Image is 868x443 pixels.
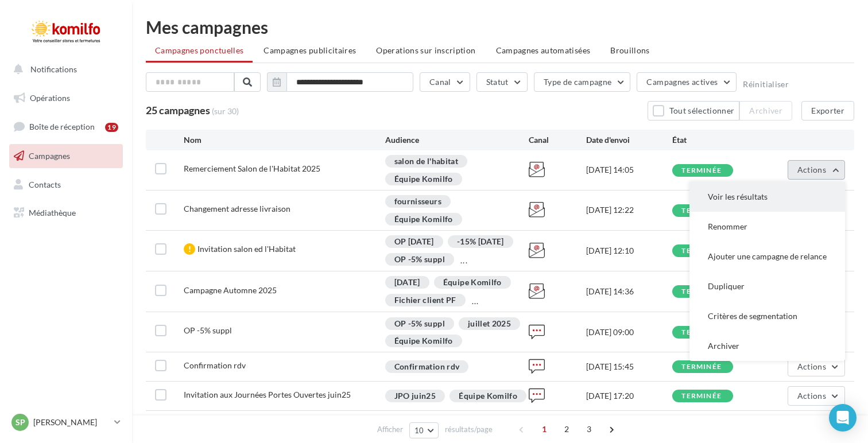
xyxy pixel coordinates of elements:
button: Exporter [801,101,854,121]
button: Archiver [689,331,845,361]
div: 19 [105,123,118,132]
div: JPO juin25 [385,390,445,402]
div: [DATE] 09:00 [586,327,672,338]
div: terminée [681,207,722,215]
button: Notifications [7,57,121,81]
div: Canal [529,134,586,146]
div: [DATE] 14:36 [586,286,672,297]
div: OP [DATE] [385,235,443,248]
div: Équipe Komilfo [434,276,511,289]
a: SP [PERSON_NAME] [9,411,123,433]
span: résultats/page [445,424,493,435]
button: Actions [788,386,845,406]
a: Opérations [7,86,125,110]
div: terminée [681,288,722,296]
button: Statut [476,72,528,92]
button: Tout sélectionner [648,101,739,121]
div: juillet 2025 [459,317,520,330]
span: Actions [797,165,826,174]
div: terminée [681,393,722,400]
div: Audience [385,134,529,146]
div: terminée [681,363,722,371]
button: Archiver [739,101,792,121]
a: Contacts [7,173,125,197]
span: (sur 30) [212,106,239,117]
span: Campagnes publicitaires [263,45,356,55]
div: terminée [681,329,722,336]
p: [PERSON_NAME] [33,417,110,428]
button: Dupliquer [689,271,845,301]
div: [DATE] [385,276,429,289]
div: ... [472,296,479,307]
span: Confirmation rdv [184,360,246,370]
button: Actions [788,160,845,180]
span: Invitation salon ed l'Habitat [197,244,296,254]
span: Campagne Automne 2025 [184,285,277,295]
button: Actions [788,357,845,376]
span: OP -5% suppl [184,325,232,335]
span: Changement adresse livraison [184,204,290,213]
button: Réinitialiser [743,80,789,89]
span: Notifications [30,64,77,74]
span: Campagnes [29,151,70,161]
div: OP -5% suppl [385,317,454,330]
div: Nom [184,134,385,146]
span: Operations sur inscription [376,45,475,55]
span: Afficher [377,424,403,435]
div: salon de l'habitat [385,155,467,168]
a: Boîte de réception19 [7,114,125,139]
span: 10 [414,426,424,435]
span: Remerciement Salon de l'Habitat 2025 [184,164,320,173]
span: 25 campagnes [146,104,210,116]
div: [DATE] 17:20 [586,390,672,402]
div: Fichier client PF [385,294,466,306]
span: Boîte de réception [29,122,95,131]
span: Actions [797,362,826,371]
div: [DATE] 12:10 [586,245,672,257]
div: Open Intercom Messenger [829,404,857,432]
button: Ajouter une campagne de relance [689,242,845,271]
div: [DATE] 15:45 [586,361,672,372]
div: fournisseurs [385,195,451,208]
button: Renommer [689,212,845,242]
button: Type de campagne [534,72,631,92]
div: Équipe Komilfo [385,173,462,185]
button: Critères de segmentation [689,301,845,331]
a: Campagnes [7,144,125,168]
div: [DATE] 12:22 [586,204,672,216]
span: Actions [797,391,826,401]
div: Date d'envoi [586,134,672,146]
span: 1 [535,420,553,438]
div: ... [460,255,468,266]
div: -15% [DATE] [448,235,513,248]
a: Médiathèque [7,201,125,225]
div: OP -5% suppl [385,253,454,266]
button: Voir les résultats [689,182,845,212]
span: Campagnes actives [646,77,718,87]
div: [DATE] 14:05 [586,164,672,176]
span: Contacts [29,179,61,189]
div: Équipe Komilfo [449,390,526,402]
button: 10 [409,422,439,438]
span: SP [15,417,25,428]
button: Canal [420,72,470,92]
span: 2 [557,420,576,438]
span: Opérations [30,93,70,103]
span: Campagnes automatisées [496,45,591,55]
span: 3 [580,420,598,438]
div: Équipe Komilfo [385,335,462,347]
div: Confirmation rdv [385,360,469,373]
div: terminée [681,167,722,174]
span: Invitation aux Journées Portes Ouvertes juin25 [184,390,351,399]
span: Médiathèque [29,208,76,217]
button: Campagnes actives [637,72,737,92]
div: État [672,134,758,146]
div: Équipe Komilfo [385,213,462,226]
span: Brouillons [610,45,650,55]
div: terminée [681,247,722,255]
div: Mes campagnes [146,18,854,36]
